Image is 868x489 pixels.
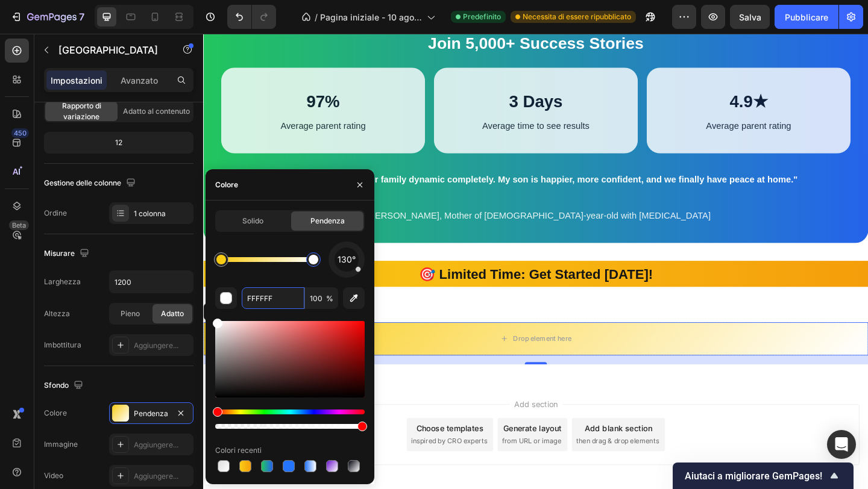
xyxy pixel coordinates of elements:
[203,34,868,489] iframe: Area di progettazione
[161,309,184,318] font: Adatto
[226,438,309,449] span: inspired by CRO experts
[333,396,391,409] span: Add section
[134,472,178,481] font: Aggiungere...
[573,63,614,83] strong: 4.9★
[730,5,770,29] button: Salva
[242,216,263,225] font: Solido
[44,408,67,417] font: Colore
[523,12,631,21] font: Necessita di essere ripubblicato
[310,216,345,225] font: Pendenza
[134,341,178,350] font: Aggiungere...
[325,438,389,449] span: from URL or image
[44,471,63,480] font: Video
[827,430,856,459] div: Apri Intercom Messenger
[134,440,178,449] font: Aggiungere...
[5,5,90,29] button: 7
[685,470,822,482] font: Aiutaci a migliorare GemPages!
[121,309,140,318] font: Pieno
[415,423,488,435] div: Add blank section
[242,287,304,309] input: Ad esempio: FFFFFF
[775,5,838,29] button: Pubblicare
[12,221,26,229] font: Beta
[685,469,841,483] button: Mostra sondaggio - Aiutaci a migliorare GemPages!
[14,129,27,137] font: 450
[406,438,495,449] span: then drag & drop elements
[79,11,84,23] font: 7
[44,208,67,217] font: Ordine
[234,253,489,269] strong: 🎯 Limited Time: Get Started [DATE]!
[320,12,422,35] font: Pagina iniziale - 10 agosto, 16:58:07
[77,154,647,164] strong: "This guide changed our family dynamic completely. My son is happier, more confident, and we fina...
[44,340,81,349] font: Imbottitura
[44,249,75,258] font: Misurare
[327,423,390,435] div: Generate layout
[115,138,122,147] font: 12
[58,44,158,56] font: [GEOGRAPHIC_DATA]
[44,309,70,318] font: Altezza
[215,180,238,189] font: Colore
[232,423,305,435] div: Choose templates
[315,12,318,22] font: /
[51,75,102,86] font: Impostazioni
[123,107,190,116] font: Adatto al contenuto
[19,188,704,208] div: Rich Text Editor. Editing area: main
[44,381,69,390] font: Sfondo
[271,92,452,110] p: Average time to see results
[44,277,81,286] font: Larghezza
[44,440,78,449] font: Immagine
[58,43,161,57] p: Riga
[739,12,761,22] font: Salva
[121,75,158,86] font: Avanzato
[110,271,193,293] input: Auto
[338,254,356,264] font: 130°
[215,446,262,455] font: Colori recenti
[134,209,166,218] font: 1 colonna
[326,294,333,303] font: %
[15,297,35,308] div: Row
[227,5,276,29] div: Annulla/Ripristina
[134,409,168,418] font: Pendenza
[463,12,501,21] font: Predefinito
[337,327,401,337] div: Drop element here
[503,92,684,110] p: Average parent rating
[44,178,121,187] font: Gestione delle colonne
[215,410,365,414] div: Hue
[785,12,828,22] font: Pubblicare
[20,190,703,207] p: - [PERSON_NAME], Mother of [DEMOGRAPHIC_DATA]-year-old with [MEDICAL_DATA]
[333,63,391,83] strong: 3 Days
